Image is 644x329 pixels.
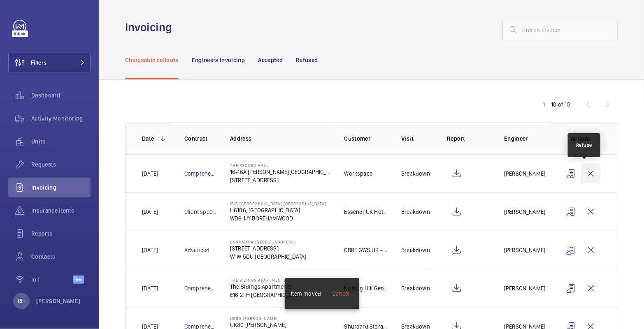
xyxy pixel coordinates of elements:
p: Contract [184,134,217,143]
p: [DATE] [142,169,158,178]
p: UK80 [PERSON_NAME] [230,321,286,329]
p: Actions [561,134,601,143]
span: Requests [31,160,91,169]
p: Customer [344,134,388,143]
a: Client specific [184,209,221,215]
a: Comprehensive [184,170,225,177]
p: Accepted [258,56,283,64]
p: Engineer [504,134,548,143]
p: [PERSON_NAME] [504,246,545,254]
span: Beta [73,276,84,284]
div: 1 – 10 of 10 [543,100,570,109]
div: Cancel [332,290,349,298]
p: The Sidings Apartments [230,278,303,283]
p: Address [230,134,331,143]
p: [DATE] [142,246,158,254]
span: Dashboard [31,91,91,100]
p: UK80 [PERSON_NAME] [230,316,286,321]
p: WD6 1JY BOREHAMWOOD [230,214,326,222]
p: Breakdown [401,169,430,178]
span: Invoicing [31,183,91,192]
p: Date [142,134,154,143]
a: Advanced [184,247,209,253]
span: Activity Monitoring [31,114,91,123]
div: Refuse [576,141,592,149]
div: Item moved [291,290,321,298]
p: IBIS [GEOGRAPHIC_DATA] [GEOGRAPHIC_DATA] [230,201,326,206]
p: Landmark [STREET_ADDRESS] [230,239,307,244]
h1: Invoicing [125,20,177,35]
span: Filters [31,58,46,67]
p: E16 2FH [GEOGRAPHIC_DATA] [230,291,303,299]
p: Engineers invoicing [192,56,245,64]
p: Breakdown [401,284,430,292]
span: Contacts [31,253,91,261]
p: Workspace [344,169,373,178]
p: Refused [296,56,318,64]
p: Essendi UK Hotels 1 Limited [344,208,388,216]
p: [PERSON_NAME] [504,169,545,178]
p: W1W 5DU [GEOGRAPHIC_DATA] [230,253,307,261]
p: 16-16A [PERSON_NAME][GEOGRAPHIC_DATA] [230,168,331,176]
p: Report [447,134,491,143]
p: [DATE] [142,208,158,216]
button: Filters [8,53,91,72]
p: [STREET_ADDRESS] [230,176,331,184]
span: IoT [31,276,73,284]
button: Cancel [324,284,358,304]
p: [PERSON_NAME] [36,297,81,305]
p: Breakdown [401,208,430,216]
input: Find an invoice [502,20,618,40]
p: CBRE GWS UK - Landmark [STREET_ADDRESS] [344,246,388,254]
p: [PERSON_NAME] [504,284,545,292]
span: Reports [31,229,91,238]
p: The Sidings Apartments [230,283,303,291]
p: [STREET_ADDRESS] [230,244,307,253]
p: Breakdown [401,246,430,254]
p: Chargeable callouts [125,56,179,64]
p: RH [18,297,25,305]
p: [DATE] [142,284,158,292]
p: [PERSON_NAME] [504,208,545,216]
p: H6186, [GEOGRAPHIC_DATA] [230,206,326,214]
p: The Record Hall [230,163,331,168]
a: Comprehensive [184,285,225,292]
span: Insurance items [31,206,91,215]
span: Units [31,137,91,146]
p: Visit [401,134,434,143]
